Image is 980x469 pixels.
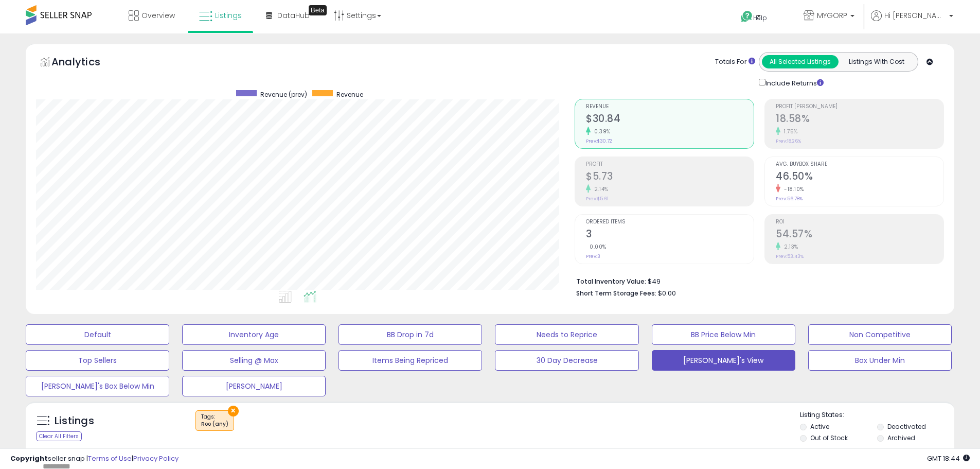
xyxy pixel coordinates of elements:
span: Ordered Items [586,219,754,225]
button: [PERSON_NAME] [182,376,326,396]
small: 2.13% [780,243,798,251]
button: Needs to Reprice [495,324,638,345]
span: Profit [PERSON_NAME] [776,104,943,110]
button: BB Drop in 7d [338,324,482,345]
a: Help [733,3,787,33]
small: Prev: 56.78% [776,196,803,202]
h2: 18.58% [776,113,943,127]
button: All Selected Listings [762,55,839,68]
small: Prev: 53.43% [776,253,804,259]
h2: 54.57% [776,228,943,242]
button: Default [26,324,169,345]
strong: Copyright [10,454,48,463]
span: DataHub [277,10,310,21]
button: 30 Day Decrease [495,350,638,371]
small: -18.10% [780,185,804,193]
small: Prev: $5.61 [586,196,609,202]
div: Include Returns [751,77,836,89]
span: Revenue (prev) [260,90,307,99]
h5: Listings [55,414,94,428]
i: Get Help [740,10,753,23]
span: Listings [215,10,242,21]
h2: $30.84 [586,113,754,127]
label: Active [810,422,829,431]
h5: Analytics [51,55,120,72]
span: Hi [PERSON_NAME] [884,10,946,21]
span: MYGORP [817,10,847,21]
b: Total Inventory Value: [576,277,646,286]
p: Listing States: [800,410,954,420]
span: ROI [776,219,943,225]
b: Short Term Storage Fees: [576,289,656,298]
button: × [228,406,239,416]
button: Non Competitive [808,324,952,345]
button: [PERSON_NAME]'s Box Below Min [26,376,169,396]
button: Listings With Cost [838,55,915,68]
h2: $5.73 [586,170,754,184]
small: 0.39% [591,128,611,135]
a: Terms of Use [88,454,132,463]
span: 2025-09-12 18:44 GMT [927,454,970,463]
button: Box Under Min [808,350,952,371]
span: Tags : [201,413,228,428]
div: Roo (any) [201,421,228,428]
span: Overview [141,10,175,21]
button: BB Price Below Min [652,324,795,345]
li: $49 [576,274,936,287]
small: 0.00% [586,243,607,251]
small: 2.14% [591,185,609,193]
span: Profit [586,162,754,167]
div: Clear All Filters [36,431,82,441]
a: Hi [PERSON_NAME] [871,10,953,33]
span: Revenue [586,104,754,110]
small: Prev: $30.72 [586,138,612,144]
label: Out of Stock [810,433,848,442]
button: [PERSON_NAME]'s View [652,350,795,371]
span: Revenue [336,90,363,99]
label: Deactivated [887,422,926,431]
label: Archived [887,433,915,442]
button: Inventory Age [182,324,326,345]
div: seller snap | | [10,454,179,464]
button: Items Being Repriced [338,350,482,371]
span: Help [753,13,767,22]
div: Tooltip anchor [309,5,327,15]
h2: 3 [586,228,754,242]
small: Prev: 3 [586,253,600,259]
h2: 46.50% [776,170,943,184]
span: Avg. Buybox Share [776,162,943,167]
small: Prev: 18.26% [776,138,801,144]
small: 1.75% [780,128,798,135]
a: Privacy Policy [133,454,179,463]
button: Top Sellers [26,350,169,371]
button: Selling @ Max [182,350,326,371]
div: Totals For [715,57,755,67]
span: $0.00 [658,288,676,298]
